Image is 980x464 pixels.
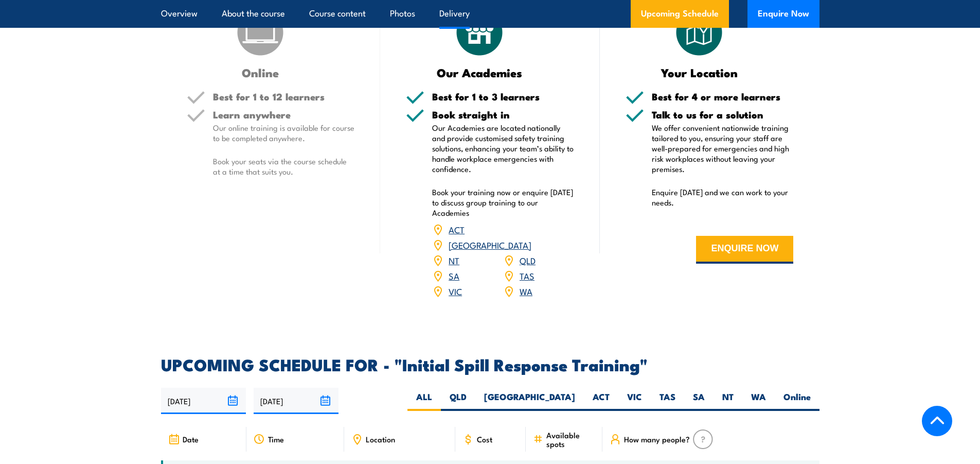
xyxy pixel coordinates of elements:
[213,156,355,177] p: Book your seats via the course schedule at a time that suits you.
[652,92,794,101] h5: Best for 4 or more learners
[449,285,462,297] a: VIC
[449,223,465,235] a: ACT
[449,269,459,282] a: SA
[651,391,684,411] label: TAS
[652,110,794,119] h5: Talk to us for a solution
[520,269,534,282] a: TAS
[407,391,441,411] label: ALL
[742,391,775,411] label: WA
[183,435,199,443] span: Date
[714,391,742,411] label: NT
[546,431,595,448] span: Available spots
[254,388,338,414] input: To date
[366,435,395,443] span: Location
[652,187,794,208] p: Enquire [DATE] and we can work to your needs.
[684,391,714,411] label: SA
[432,110,574,119] h5: Book straight in
[696,236,793,264] button: ENQUIRE NOW
[449,254,459,266] a: NT
[449,238,531,251] a: [GEOGRAPHIC_DATA]
[161,357,819,371] h2: UPCOMING SCHEDULE FOR - "Initial Spill Response Training"
[213,110,355,119] h5: Learn anywhere
[213,123,355,143] p: Our online training is available for course to be completed anywhere.
[775,391,819,411] label: Online
[475,391,584,411] label: [GEOGRAPHIC_DATA]
[626,66,773,78] h3: Your Location
[213,92,355,101] h5: Best for 1 to 12 learners
[432,92,574,101] h5: Best for 1 to 3 learners
[520,285,532,297] a: WA
[406,66,554,78] h3: Our Academies
[432,187,574,218] p: Book your training now or enquire [DATE] to discuss group training to our Academies
[618,391,651,411] label: VIC
[268,435,284,443] span: Time
[652,123,794,174] p: We offer convenient nationwide training tailored to you, ensuring your staff are well-prepared fo...
[477,435,492,443] span: Cost
[520,254,536,266] a: QLD
[161,388,246,414] input: From date
[441,391,475,411] label: QLD
[624,435,690,443] span: How many people?
[584,391,618,411] label: ACT
[432,123,574,174] p: Our Academies are located nationally and provide customised safety training solutions, enhancing ...
[187,66,334,78] h3: Online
